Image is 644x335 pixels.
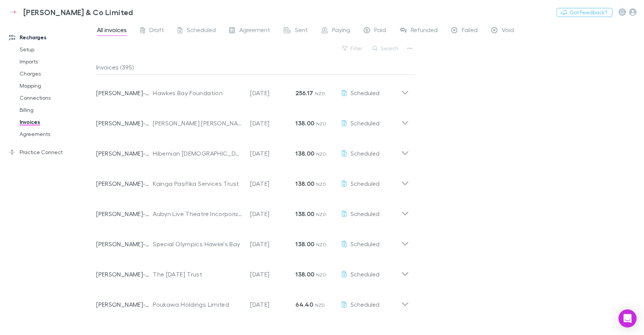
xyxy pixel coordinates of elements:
strong: 138.00 [295,270,314,278]
strong: 138.00 [295,150,314,157]
span: Agreement [239,26,270,36]
a: Setup [12,43,102,56]
div: Special Olympics Hawke's Bay [153,239,243,249]
span: NZD [316,181,326,187]
strong: 138.00 [295,180,314,187]
p: [PERSON_NAME]-0095 [96,88,153,97]
p: [DATE] [250,300,295,309]
a: Recharges [2,31,102,43]
span: All invoices [97,26,127,36]
span: Scheduled [350,150,380,157]
div: Open Intercom Messenger [618,309,636,327]
h3: [PERSON_NAME] & Co Limited [23,8,133,17]
button: Got Feedback? [556,8,612,17]
span: NZD [315,91,325,96]
button: Search [369,44,403,53]
strong: 138.00 [295,240,314,248]
strong: 138.00 [295,119,314,127]
a: Invoices [12,116,102,128]
div: [PERSON_NAME]-0052Hibernian [DEMOGRAPHIC_DATA] Benefit Society Branch 172[DATE]138.00 NZDScheduled [90,135,415,165]
div: Hawkes Bay Foundation [153,88,243,97]
span: Scheduled [350,240,380,247]
span: Scheduled [350,89,380,96]
p: [DATE] [250,88,295,97]
button: Filter [338,44,367,53]
a: [PERSON_NAME] & Co Limited [3,3,138,21]
div: Aubyn Live Theatre Incorporated [153,209,243,218]
a: Agreements [12,128,102,140]
span: Failed [462,26,478,36]
p: [PERSON_NAME]-0106 [96,119,153,128]
div: [PERSON_NAME]-0027Poukawa Holdings Limited[DATE]64.40 NZDScheduled [90,286,415,316]
span: NZD [316,211,326,217]
a: Mapping [12,80,102,92]
span: Sent [295,26,308,36]
span: Void [502,26,514,36]
span: Scheduled [187,26,216,36]
span: Scheduled [350,119,380,127]
p: [DATE] [250,149,295,158]
span: NZD [316,121,326,127]
div: Hibernian [DEMOGRAPHIC_DATA] Benefit Society Branch 172 [153,149,243,158]
p: [DATE] [250,209,295,218]
span: Scheduled [350,210,380,217]
strong: 64.40 [295,301,313,308]
span: Draft [149,26,164,36]
div: Kainga Pasifika Services Trust [153,179,243,188]
p: [PERSON_NAME]-0008 [96,179,153,188]
div: [PERSON_NAME]-0095Hawkes Bay Foundation[DATE]256.17 NZDScheduled [90,75,415,105]
span: NZD [316,272,326,278]
p: [PERSON_NAME]-0052 [96,149,153,158]
span: NZD [316,242,326,247]
a: Billing [12,104,102,116]
p: [DATE] [250,239,295,249]
span: NZD [315,302,325,308]
span: Paying [332,26,350,36]
div: [PERSON_NAME]-0032Aubyn Live Theatre Incorporated[DATE]138.00 NZDScheduled [90,196,415,226]
p: [PERSON_NAME]-0097 [96,239,153,249]
p: [DATE] [250,179,295,188]
img: Epplett & Co Limited's Logo [8,8,20,17]
span: Scheduled [350,180,380,187]
strong: 256.17 [295,89,313,97]
div: Poukawa Holdings Limited [153,300,243,309]
a: Charges [12,68,102,80]
div: [PERSON_NAME]-0008Kainga Pasifika Services Trust[DATE]138.00 NZDScheduled [90,165,415,196]
span: Paid [374,26,386,36]
p: [DATE] [250,270,295,279]
strong: 138.00 [295,210,314,218]
span: NZD [316,151,326,157]
a: Connections [12,92,102,104]
div: [PERSON_NAME]-0054The [DATE] Trust[DATE]138.00 NZDScheduled [90,256,415,286]
p: [PERSON_NAME]-0027 [96,300,153,309]
span: Scheduled [350,270,380,278]
p: [DATE] [250,119,295,128]
p: [PERSON_NAME]-0054 [96,270,153,279]
div: [PERSON_NAME]-0097Special Olympics Hawke's Bay[DATE]138.00 NZDScheduled [90,226,415,256]
a: Practice Connect [2,146,102,158]
div: [PERSON_NAME]-0106[PERSON_NAME] [PERSON_NAME][DATE]138.00 NZDScheduled [90,105,415,135]
span: Refunded [411,26,438,36]
div: The [DATE] Trust [153,270,243,279]
span: Scheduled [350,301,380,308]
div: [PERSON_NAME] [PERSON_NAME] [153,119,243,128]
a: Imports [12,56,102,68]
p: [PERSON_NAME]-0032 [96,209,153,218]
